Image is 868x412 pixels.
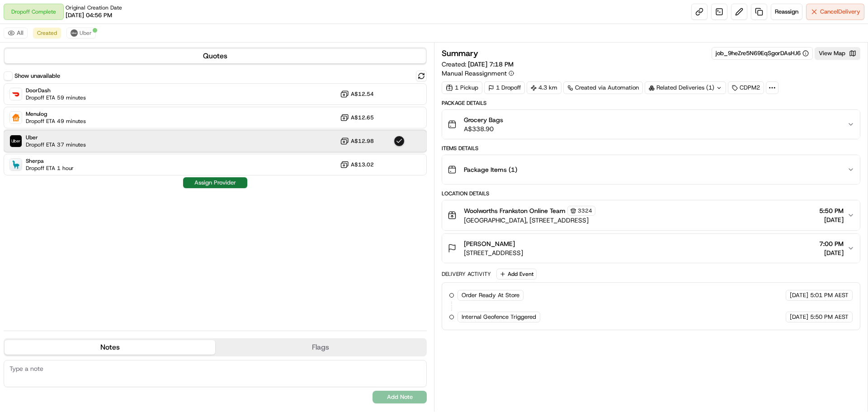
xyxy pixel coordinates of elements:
[71,29,78,37] img: uber-new-logo.jpeg
[468,60,514,68] span: [DATE] 7:18 PM
[5,340,215,355] button: Notes
[10,88,22,100] img: DoorDash
[819,239,844,248] span: 7:00 PM
[819,215,844,224] span: [DATE]
[66,4,122,11] span: Original Creation Date
[66,28,96,38] button: Uber
[76,132,84,139] div: 💻
[462,313,536,321] span: Internal Geofence Triggered
[37,29,57,37] span: Created
[815,47,860,60] button: View Map
[9,9,27,27] img: Nash
[484,81,525,94] div: 1 Dropoff
[790,291,808,299] span: [DATE]
[31,95,114,103] div: We're available if you need us!
[790,313,808,321] span: [DATE]
[442,60,514,69] span: Created:
[442,110,860,139] button: Grocery BagsA$338.90
[442,234,860,263] button: [PERSON_NAME][STREET_ADDRESS]7:00 PM[DATE]
[73,128,149,144] a: 💻API Documentation
[578,207,592,214] span: 3324
[442,49,478,57] h3: Summary
[810,291,849,299] span: 5:01 PM AEST
[33,28,61,38] button: Created
[26,134,86,141] span: Uber
[340,113,374,122] button: A$12.65
[66,11,112,19] span: [DATE] 04:56 PM
[775,8,798,16] span: Reassign
[10,112,22,123] img: Menulog
[442,270,491,278] div: Delivery Activity
[9,132,16,139] div: 📗
[819,206,844,215] span: 5:50 PM
[351,114,374,121] span: A$12.65
[80,29,92,37] span: Uber
[442,81,482,94] div: 1 Pickup
[14,72,60,80] label: Show unavailable
[340,137,374,146] button: A$12.98
[464,124,503,133] span: A$338.90
[9,86,25,103] img: 1736555255976-a54dd68f-1ca7-489b-9aae-adbdc363a1c4
[442,69,514,78] button: Manual Reassignment
[464,248,523,257] span: [STREET_ADDRESS]
[85,131,145,140] span: API Documentation
[442,200,860,230] button: Woolworths Frankston Online Team3324[GEOGRAPHIC_DATA], [STREET_ADDRESS]5:50 PM[DATE]
[442,69,507,78] span: Manual Reassignment
[26,118,86,125] span: Dropoff ETA 49 minutes
[464,216,595,225] span: [GEOGRAPHIC_DATA], [STREET_ADDRESS]
[351,137,374,145] span: A$12.98
[64,153,109,160] a: Powered byPylon
[442,155,860,184] button: Package Items (1)
[442,99,860,107] div: Package Details
[464,165,517,174] span: Package Items ( 1 )
[771,4,802,20] button: Reassign
[90,153,109,160] span: Pylon
[442,145,860,152] div: Items Details
[26,110,86,118] span: Menulog
[183,177,247,188] button: Assign Provider
[215,340,426,355] button: Flags
[464,115,503,124] span: Grocery Bags
[810,313,849,321] span: 5:50 PM AEST
[819,248,844,257] span: [DATE]
[645,81,726,94] div: Related Deliveries (1)
[496,269,537,279] button: Add Event
[5,49,426,63] button: Quotes
[820,8,860,16] span: Cancel Delivery
[26,87,86,94] span: DoorDash
[26,94,86,101] span: Dropoff ETA 59 minutes
[340,90,374,99] button: A$12.54
[340,160,374,169] button: A$13.02
[18,131,69,140] span: Knowledge Base
[26,157,74,165] span: Sherpa
[24,58,163,68] input: Got a question? Start typing here...
[31,86,148,95] div: Start new chat
[464,206,566,215] span: Woolworths Frankston Online Team
[527,81,561,94] div: 4.3 km
[4,28,28,38] button: All
[462,291,519,299] span: Order Ready At Store
[351,161,374,168] span: A$13.02
[563,81,643,94] a: Created via Automation
[464,239,515,248] span: [PERSON_NAME]
[806,4,864,20] button: CancelDelivery
[9,36,165,51] p: Welcome 👋
[351,90,374,98] span: A$12.54
[26,141,86,148] span: Dropoff ETA 37 minutes
[154,89,165,100] button: Start new chat
[442,190,860,197] div: Location Details
[10,159,22,170] img: Sherpa
[26,165,74,172] span: Dropoff ETA 1 hour
[716,49,809,57] button: job_9heZre5N69EqSgorDAsHJ6
[10,135,22,147] img: Uber
[5,128,73,144] a: 📗Knowledge Base
[728,81,764,94] div: CDPM2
